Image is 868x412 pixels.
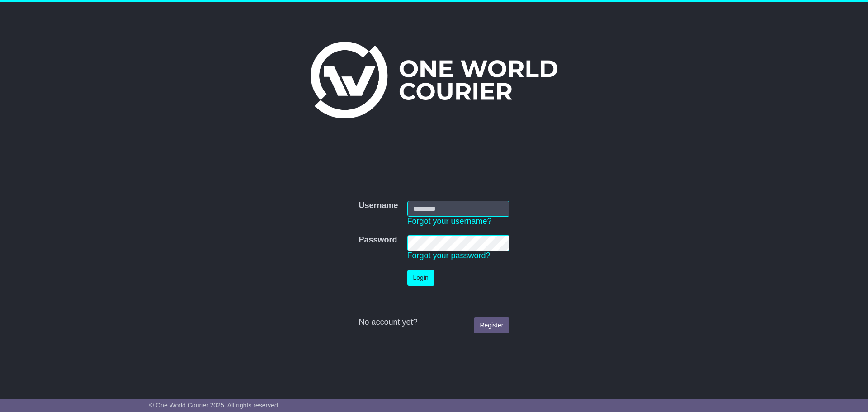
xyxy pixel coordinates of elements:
button: Login [407,270,434,286]
a: Register [474,317,509,333]
a: Forgot your username? [407,217,492,226]
img: One World [311,42,557,118]
div: No account yet? [359,317,509,327]
label: Password [359,235,397,245]
label: Username [359,201,398,211]
span: © One World Courier 2025. All rights reserved. [149,402,280,409]
a: Forgot your password? [407,251,491,260]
